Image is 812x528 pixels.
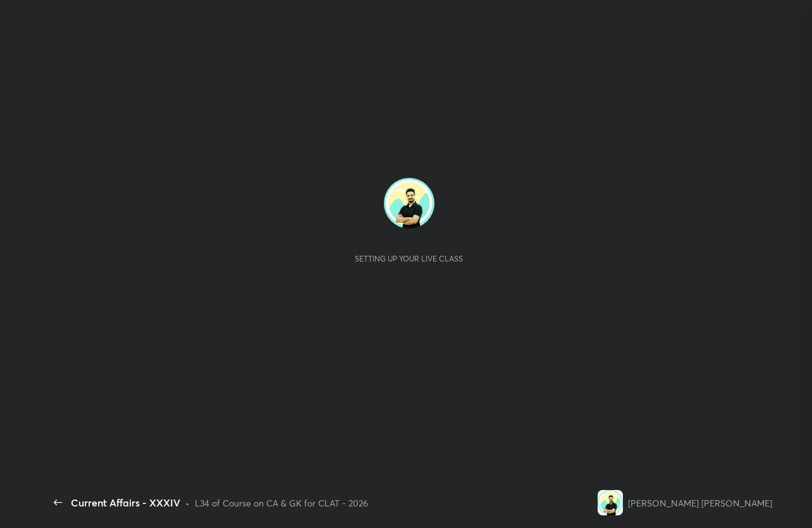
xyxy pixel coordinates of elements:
[384,178,434,229] img: cbb332b380cd4d0a9bcabf08f684c34f.jpg
[71,495,180,510] div: Current Affairs - XXXIV
[598,490,623,515] img: cbb332b380cd4d0a9bcabf08f684c34f.jpg
[355,254,463,263] div: Setting up your live class
[185,496,190,510] div: •
[628,496,772,510] div: [PERSON_NAME] [PERSON_NAME]
[195,496,368,510] div: L34 of Course on CA & GK for CLAT - 2026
